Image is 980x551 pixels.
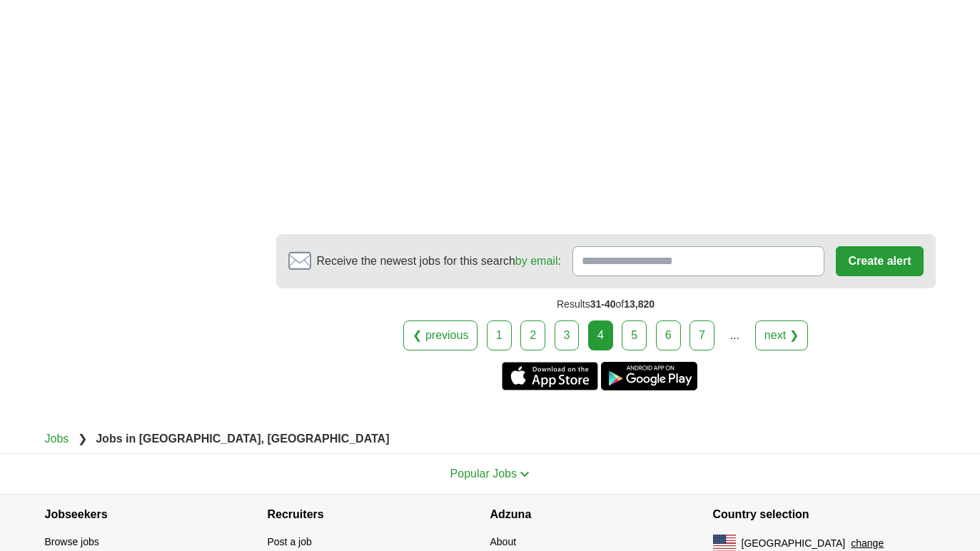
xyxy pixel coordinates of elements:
[624,298,655,310] span: 13,820
[96,433,389,445] strong: Jobs in [GEOGRAPHIC_DATA], [GEOGRAPHIC_DATA]
[851,536,884,551] button: change
[268,536,312,547] a: Post a job
[720,321,749,350] div: ...
[713,495,936,535] h4: Country selection
[520,471,530,477] img: toggle icon
[601,362,697,390] a: Get the Android app
[520,320,545,350] a: 2
[317,253,561,270] span: Receive the newest jobs for this search :
[590,298,616,310] span: 31-40
[836,246,923,276] button: Create alert
[487,320,512,350] a: 1
[689,320,714,350] a: 7
[742,536,846,551] span: [GEOGRAPHIC_DATA]
[45,433,69,445] a: Jobs
[450,467,517,480] span: Popular Jobs
[555,320,580,350] a: 3
[78,433,87,445] span: ❯
[502,362,598,390] a: Get the iPhone app
[490,536,517,547] a: About
[755,320,808,350] a: next ❯
[276,288,936,320] div: Results of
[656,320,681,350] a: 6
[515,255,558,267] a: by email
[403,320,478,350] a: ❮ previous
[622,320,647,350] a: 5
[588,320,613,350] div: 4
[45,536,99,547] a: Browse jobs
